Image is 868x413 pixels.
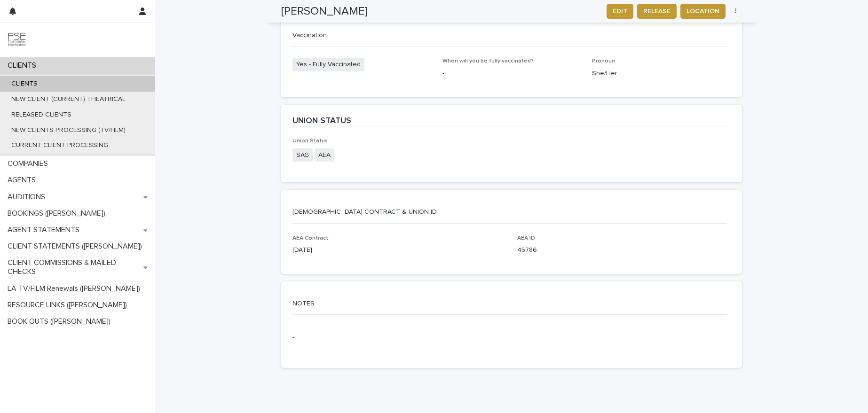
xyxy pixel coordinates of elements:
p: [DEMOGRAPHIC_DATA] CONTRACT & UNION ID [292,208,727,216]
p: CLIENT STATEMENTS ([PERSON_NAME]) [4,242,150,251]
img: 9JgRvJ3ETPGCJDhvPVA5 [8,31,26,49]
button: RELEASE [637,4,677,19]
span: AEA Contract [292,235,328,241]
p: CLIENTS [4,61,44,70]
span: EDIT [613,7,627,16]
p: CURRENT CLIENT PROCESSING [4,141,116,149]
p: AGENTS [4,176,43,185]
p: She/Her [592,69,731,78]
p: - [442,69,581,78]
button: LOCATION [680,4,726,19]
p: - [292,333,431,343]
p: NEW CLIENTS PROCESSING (TV/FILM) [4,126,133,134]
p: CLIENT COMMISSIONS & MAILED CHECKS [4,258,143,276]
span: RELEASE [643,7,671,16]
p: NOTES [292,299,727,308]
p: Vaccination [292,31,727,39]
p: 45786 [517,245,731,255]
p: COMPANIES [4,159,55,168]
h2: [PERSON_NAME] [281,5,368,18]
h2: UNION STATUS [292,116,351,126]
p: BOOK OUTS ([PERSON_NAME]) [4,317,118,326]
span: When will you be fully vaccinated? [442,58,534,64]
p: NEW CLIENT (CURRENT) THEATRICAL [4,95,133,103]
p: BOOKINGS ([PERSON_NAME]) [4,209,113,218]
p: RELEASED CLIENTS [4,111,79,119]
span: SAG [292,148,313,162]
span: LOCATION [687,7,719,16]
p: CLIENTS [4,80,45,88]
span: Pronoun [592,58,615,64]
button: EDIT [607,4,633,19]
p: AGENT STATEMENTS [4,226,87,234]
p: LA TV/FILM Renewals ([PERSON_NAME]) [4,284,148,293]
p: AUDITIONS [4,193,53,202]
span: Union Status [292,138,328,144]
span: AEA [315,148,334,162]
p: [DATE] [292,245,506,255]
span: Yes - Fully Vaccinated [292,58,364,71]
span: AEA ID [517,235,535,241]
p: RESOURCE LINKS ([PERSON_NAME]) [4,301,134,310]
